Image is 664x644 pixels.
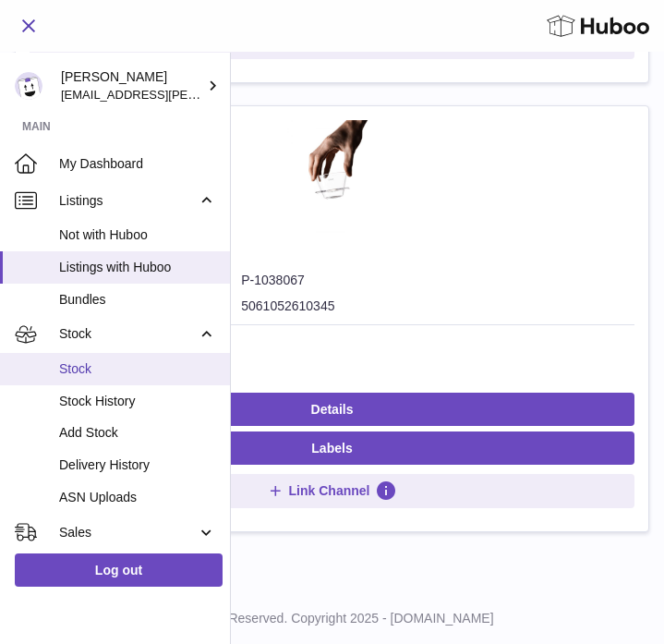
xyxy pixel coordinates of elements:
[59,155,216,173] span: My Dashboard
[59,524,197,541] span: Sales
[30,334,634,357] strong: Title
[59,456,216,474] span: Delivery History
[30,357,634,374] div: O1 [PERSON_NAME]
[15,610,649,627] p: All Rights Reserved. Copyright 2025 - [DOMAIN_NAME]
[30,474,634,507] button: Link Channel
[241,272,634,289] dd: P-1038067
[59,325,197,343] span: Stock
[15,72,42,100] img: horia@orea.uk
[59,226,216,244] span: Not with Huboo
[286,120,379,243] img: O1 Brewer
[241,298,634,315] dd: 5061052610345
[59,360,216,378] span: Stock
[59,259,216,276] span: Listings with Huboo
[59,192,197,210] span: Listings
[30,431,634,465] button: Labels
[61,87,363,102] span: [EMAIL_ADDRESS][PERSON_NAME][DOMAIN_NAME]
[289,482,370,499] span: Link Channel
[30,393,634,426] a: Details
[59,489,216,506] span: ASN Uploads
[59,424,216,442] span: Add Stock
[59,291,216,309] span: Bundles
[59,393,216,410] span: Stock History
[61,68,203,103] div: [PERSON_NAME]
[15,553,223,587] a: Log out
